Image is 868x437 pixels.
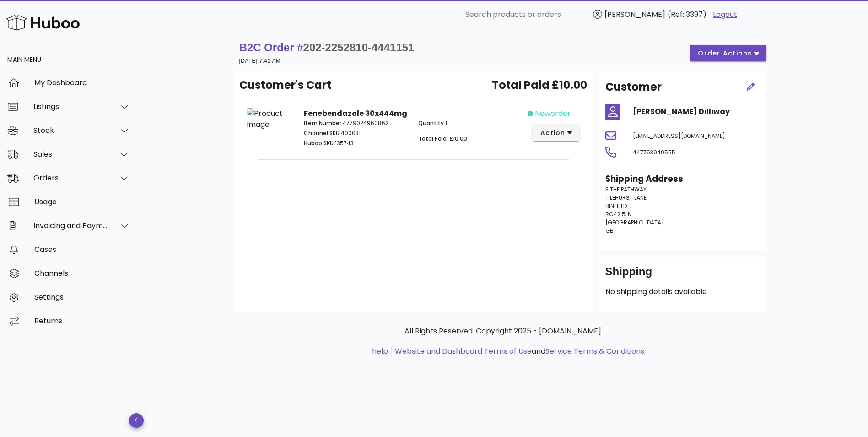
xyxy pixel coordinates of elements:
span: Item Number: [304,119,343,127]
p: All Rights Reserved. Copyright 2025 - [DOMAIN_NAME] [241,326,765,337]
span: action [540,128,566,138]
h3: Shipping Address [605,173,759,186]
span: [GEOGRAPHIC_DATA] [605,218,664,226]
li: and [392,346,644,357]
span: BINFIELD [605,202,627,210]
p: 400031 [304,129,408,137]
span: 202-2252810-4441151 [303,41,415,54]
div: Cases [34,245,130,254]
span: Total Paid: £10.00 [418,135,467,142]
div: Sales [33,150,108,158]
p: 4779024960862 [304,119,408,127]
span: (Ref: 3397) [668,9,706,20]
span: [PERSON_NAME] [604,9,665,20]
span: Total Paid £10.00 [492,77,587,93]
span: RG42 5LN [605,210,631,218]
p: No shipping details available [605,286,759,297]
div: Settings [34,293,130,301]
div: Stock [33,126,108,135]
span: order actions [697,49,752,58]
img: Product Image [247,108,293,130]
div: Channels [34,269,130,278]
span: Huboo SKU: [304,139,335,147]
a: Logout [713,9,737,20]
div: Invoicing and Payments [33,221,108,230]
p: 1 [418,119,522,127]
span: Quantity: [418,119,445,127]
div: My Dashboard [34,78,130,87]
strong: B2C Order # [239,41,415,54]
span: TILEHURST LANE [605,194,647,202]
button: action [533,125,580,141]
div: Shipping [605,264,759,286]
small: [DATE] 7:41 AM [239,58,281,64]
button: order actions [690,45,766,61]
span: Customer's Cart [239,77,331,93]
span: GB [605,227,614,235]
img: Huboo Logo [6,13,80,33]
a: help [372,346,388,356]
span: 447753949555 [633,148,675,156]
span: [EMAIL_ADDRESS][DOMAIN_NAME] [633,132,725,140]
a: Website and Dashboard Terms of Use [395,346,532,356]
h2: Customer [605,79,662,95]
span: 3 THE PATHWAY [605,186,647,193]
strong: Fenebendazole 30x444mg [304,108,407,119]
div: Listings [33,102,108,111]
span: neworder [535,108,571,119]
a: Service Terms & Conditions [545,346,644,356]
div: Usage [34,197,130,206]
span: Channel SKU: [304,129,341,137]
div: Returns [34,317,130,325]
p: 135743 [304,139,408,147]
h4: [PERSON_NAME] Dilliway [633,106,759,117]
div: Orders [33,174,108,182]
